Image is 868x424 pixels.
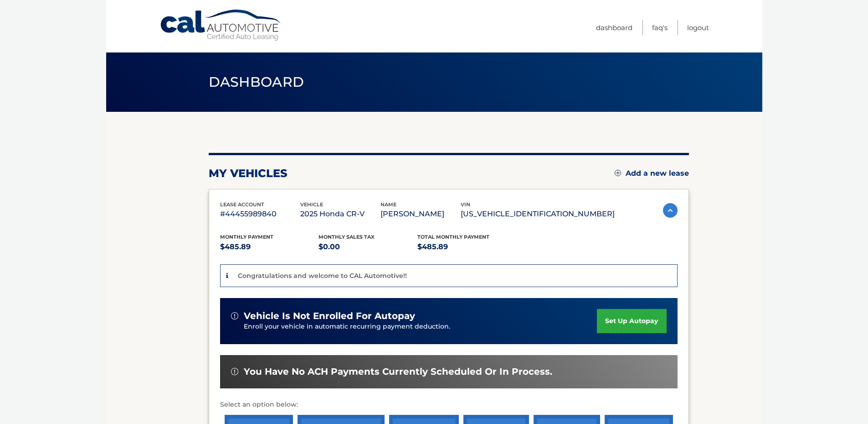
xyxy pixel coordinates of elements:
p: Congratulations and welcome to CAL Automotive!! [238,272,407,280]
p: #44455989840 [220,208,300,220]
a: FAQ's [652,20,668,35]
img: alert-white.svg [231,312,238,319]
img: alert-white.svg [231,368,238,375]
a: Logout [687,20,709,35]
a: set up autopay [597,309,666,333]
span: name [380,201,396,208]
p: Enroll your vehicle in automatic recurring payment deduction. [244,322,597,332]
span: Total Monthly Payment [417,234,489,240]
img: add.svg [615,170,621,176]
span: vin [461,201,470,208]
p: 2025 Honda CR-V [300,208,380,220]
span: You have no ACH payments currently scheduled or in process. [244,366,552,377]
span: Dashboard [209,73,304,90]
a: Cal Automotive [159,9,282,42]
span: Monthly Payment [220,234,273,240]
span: Monthly sales Tax [318,234,375,240]
span: lease account [220,201,264,208]
p: [PERSON_NAME] [380,208,461,220]
a: Add a new lease [615,169,689,178]
p: Select an option below: [220,399,678,410]
a: Dashboard [596,20,632,35]
img: accordion-active.svg [663,203,678,218]
span: vehicle is not enrolled for autopay [244,310,415,322]
p: $0.00 [318,241,417,253]
span: vehicle [300,201,323,208]
h2: my vehicles [209,167,288,180]
p: $485.89 [417,241,516,253]
p: $485.89 [220,241,319,253]
p: [US_VEHICLE_IDENTIFICATION_NUMBER] [461,208,615,220]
